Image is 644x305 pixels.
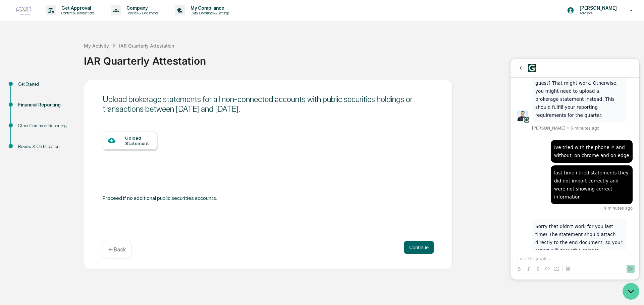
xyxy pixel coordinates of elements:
img: logo [16,6,32,15]
p: My Compliance [185,5,233,11]
div: IAR Quarterly Attestation [84,50,641,67]
div: Other Common Reporting [18,122,73,129]
div: Review & Certification [18,143,73,150]
iframe: Customer support window [511,59,639,280]
div: IAR Quarterly Attestation [119,43,174,49]
div: Get Started [18,81,73,88]
p: Advisors [574,11,620,15]
div: Proceed if no additional public securities accounts. [103,193,434,203]
p: [PERSON_NAME] [574,5,620,11]
p: Content & Transactions [56,11,98,15]
p: ← Back [108,246,126,253]
p: Company [121,5,161,11]
div: Financial Reporting [18,101,73,108]
div: Upload brokerage statements for all non-connected accounts with public securities holdings or tra... [103,94,434,114]
p: Policies & Documents [121,11,161,15]
iframe: Open customer support [623,283,641,301]
div: Upload Statement [125,135,152,146]
p: Data, Deadlines & Settings [185,11,233,15]
button: Continue [404,241,434,254]
div: My Activity [84,43,109,49]
p: Get Approval [56,5,98,11]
